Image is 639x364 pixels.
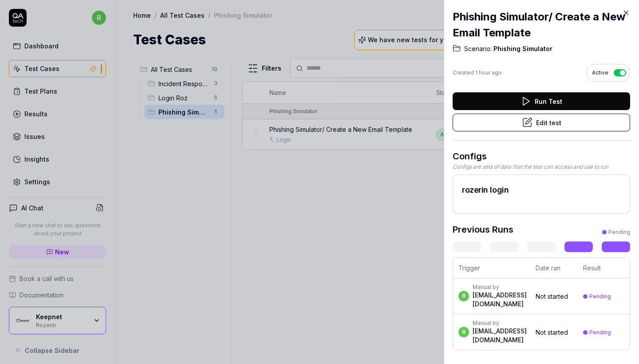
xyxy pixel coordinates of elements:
div: Pending [608,228,630,236]
div: Configs are sets of data that the test can access and use to run [453,163,630,171]
span: r [458,327,469,337]
span: Active [592,69,608,77]
h2: Phishing Simulator/ Create a New Email Template [453,9,630,41]
div: Pending [589,293,611,300]
div: Created [453,69,502,77]
div: Manual by [473,320,527,327]
h3: Previous Runs [453,223,513,236]
th: Trigger [453,258,530,278]
td: Not started [530,278,578,314]
h2: rozerin login [462,184,621,196]
div: [EMAIL_ADDRESS][DOMAIN_NAME] [473,291,527,309]
div: [EMAIL_ADDRESS][DOMAIN_NAME] [473,327,527,344]
div: Manual by [473,284,527,291]
span: r [458,291,469,301]
time: 1 hour ago [475,69,502,76]
th: Result [578,258,630,278]
span: Scenario: [464,44,492,53]
td: Not started [530,314,578,350]
span: Phishing Simulator [492,44,552,53]
h3: Configs [453,150,630,163]
button: Edit test [453,114,630,131]
button: Run Test [453,92,630,110]
div: Pending [589,329,611,336]
th: Date ran [530,258,578,278]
